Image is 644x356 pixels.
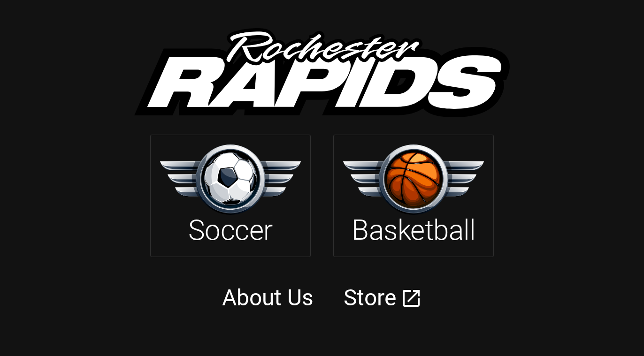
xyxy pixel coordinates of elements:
[344,285,396,311] a: Store
[188,213,273,247] h2: Soccer
[352,213,475,247] h2: Basketball
[222,284,314,311] a: About Us
[343,144,484,214] img: basketball.svg
[150,135,311,257] a: Soccer
[333,135,494,257] a: Basketball
[160,144,301,214] img: soccer.svg
[134,28,510,117] img: rapids.svg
